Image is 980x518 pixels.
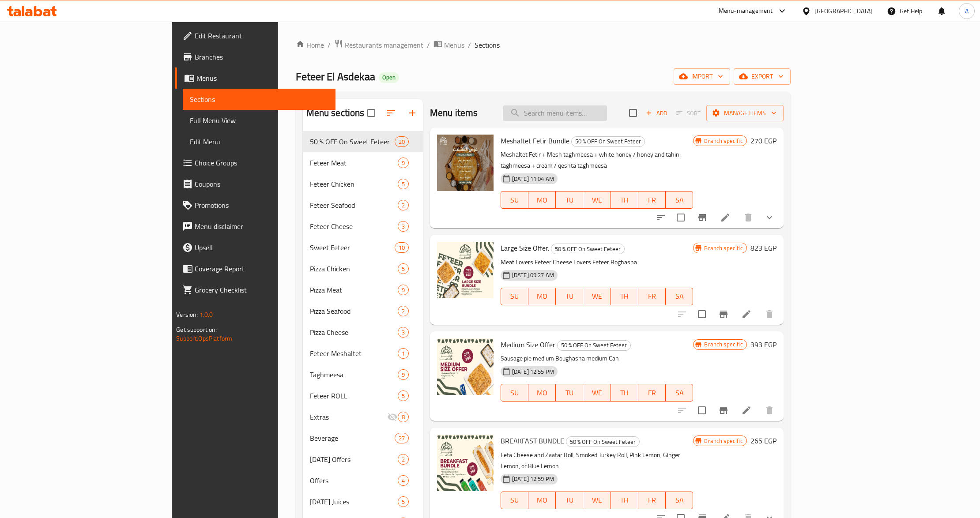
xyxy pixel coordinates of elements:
a: Branches [175,46,335,68]
div: [DATE] Offers2 [303,449,423,470]
button: show more [759,207,780,228]
span: 2 [398,201,408,210]
span: 1.0.0 [200,309,213,320]
span: Feteer Meat [310,158,398,168]
span: 50 % OFF On Sweet Feteer [558,340,630,350]
div: Ramadan Juices [310,496,398,507]
svg: Show Choices [764,212,775,223]
span: Select to update [671,208,690,227]
button: SA [666,191,693,209]
svg: Inactive section [387,412,398,422]
span: 50 % OFF On Sweet Feteer [566,437,639,447]
span: SA [669,494,690,507]
span: 50 % OFF On Sweet Feteer [572,136,645,146]
span: import [681,71,723,82]
span: 5 [398,265,408,273]
span: Restaurants management [345,40,423,50]
a: Edit menu item [741,405,752,416]
button: import [674,68,730,85]
h6: 393 EGP [750,338,776,351]
nav: breadcrumb [296,39,791,51]
a: Restaurants management [334,39,423,51]
div: items [398,179,409,189]
span: 9 [398,371,408,379]
p: Meshaltet Fetir + Mesh taghmeesa + white honey / honey and tahini taghmeesa + cream / qeshta tagh... [501,149,694,171]
button: SU [501,288,528,305]
span: 5 [398,498,408,506]
span: Pizza Seafood [310,306,398,316]
span: [DATE] Offers [310,454,398,465]
span: Coupons [195,179,328,189]
span: 5 [398,180,408,188]
span: 3 [398,328,408,337]
div: Pizza Seafood2 [303,300,423,322]
div: Extras [310,412,387,422]
button: SU [501,191,528,209]
div: items [395,433,409,443]
button: Add section [402,102,423,124]
span: 50 % OFF On Sweet Feteer [551,244,624,254]
button: export [734,68,791,85]
span: Taghmeesa [310,369,398,380]
div: items [395,242,409,253]
div: 50 % OFF On Sweet Feteer [310,136,395,147]
button: TU [556,384,583,402]
button: MO [528,492,556,509]
input: search [503,105,607,121]
span: export [741,71,784,82]
div: Pizza Chicken [310,263,398,274]
span: Meshaltet Fetir Bundle [501,134,569,147]
span: WE [587,494,607,507]
span: 3 [398,222,408,231]
button: FR [638,384,666,402]
div: Feteer Meat9 [303,152,423,173]
span: Feteer ROLL [310,390,398,401]
div: items [398,475,409,486]
span: Menus [444,40,464,50]
div: Beverage27 [303,428,423,449]
span: FR [642,290,662,303]
button: WE [583,384,611,402]
span: Coverage Report [195,263,328,274]
span: 27 [395,434,408,443]
span: 10 [395,244,408,252]
span: Add item [642,106,671,120]
span: Grocery Checklist [195,285,328,295]
span: Pizza Meat [310,285,398,295]
span: 2 [398,455,408,464]
div: Pizza Chicken5 [303,258,423,279]
span: MO [532,494,552,507]
span: 20 [395,138,408,146]
a: Edit Restaurant [175,25,335,46]
span: 4 [398,477,408,485]
h6: 270 EGP [750,135,776,147]
span: Open [379,74,399,81]
a: Full Menu View [183,110,335,131]
span: WE [587,194,607,206]
span: [DATE] 09:27 AM [509,271,558,279]
img: Medium Size Offer [437,338,494,395]
span: Medium Size Offer [501,338,555,351]
h6: 823 EGP [750,242,776,254]
li: / [468,40,471,50]
span: Pizza Cheese [310,327,398,338]
span: Full Menu View [190,115,328,126]
button: WE [583,492,611,509]
span: FR [642,494,662,507]
button: WE [583,288,611,305]
div: Sweet Feteer [310,242,395,253]
span: Branches [195,52,328,62]
span: Feteer El Asdekaa [296,67,375,86]
button: FR [638,288,666,305]
a: Coverage Report [175,258,335,279]
span: Edit Menu [190,136,328,147]
span: [DATE] 11:04 AM [509,175,558,183]
span: Large Size Offer. [501,241,549,255]
button: TH [611,384,638,402]
button: TU [556,492,583,509]
div: Beverage [310,433,395,443]
a: Upsell [175,237,335,258]
span: 9 [398,286,408,294]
